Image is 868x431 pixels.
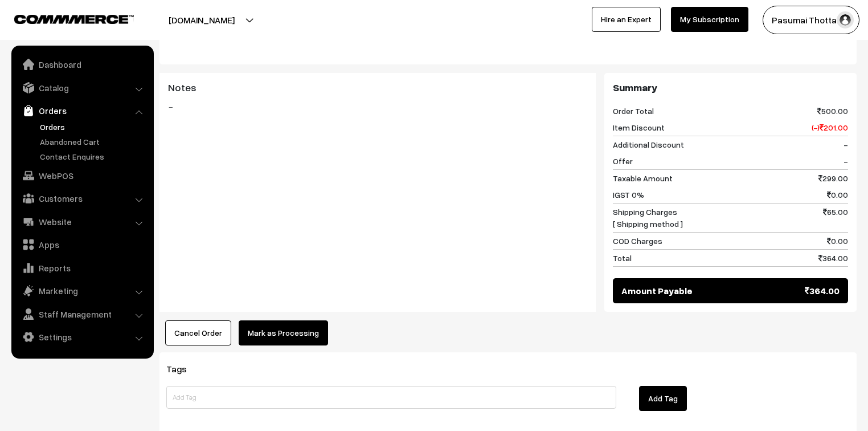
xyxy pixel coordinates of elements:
[827,235,848,247] span: 0.00
[818,172,848,184] span: 299.00
[14,212,150,232] a: Website
[168,82,587,94] h3: Notes
[613,105,654,117] span: Order Total
[639,386,687,411] button: Add Tag
[129,6,275,34] button: [DOMAIN_NAME]
[14,327,150,347] a: Settings
[613,172,673,184] span: Taxable Amount
[827,189,848,201] span: 0.00
[671,7,748,32] a: My Subscription
[239,320,328,345] button: Mark as Processing
[613,82,848,94] h3: Summary
[14,280,150,301] a: Marketing
[613,235,662,247] span: COD Charges
[763,6,859,34] button: Pasumai Thotta…
[613,206,683,230] span: Shipping Charges [ Shipping method ]
[14,100,150,121] a: Orders
[37,136,150,148] a: Abandoned Cart
[613,139,684,151] span: Additional Discount
[818,252,848,264] span: 364.00
[14,165,150,186] a: WebPOS
[14,11,114,25] a: COMMMERCE
[37,121,150,133] a: Orders
[14,78,150,98] a: Catalog
[592,7,661,32] a: Hire an Expert
[14,304,150,324] a: Staff Management
[837,11,854,29] img: user
[613,121,665,133] span: Item Discount
[14,258,150,278] a: Reports
[812,121,848,133] span: (-) 201.00
[613,189,644,201] span: IGST 0%
[168,100,587,113] blockquote: -
[166,386,616,409] input: Add Tag
[823,206,848,230] span: 65.00
[14,15,134,23] img: COMMMERCE
[166,363,200,375] span: Tags
[165,320,231,345] button: Cancel Order
[14,188,150,209] a: Customers
[613,252,632,264] span: Total
[805,284,840,298] span: 364.00
[14,234,150,255] a: Apps
[37,151,150,162] a: Contact Enquires
[14,54,150,75] a: Dashboard
[817,105,848,117] span: 500.00
[844,139,848,151] span: -
[844,155,848,167] span: -
[621,284,693,298] span: Amount Payable
[613,155,633,167] span: Offer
